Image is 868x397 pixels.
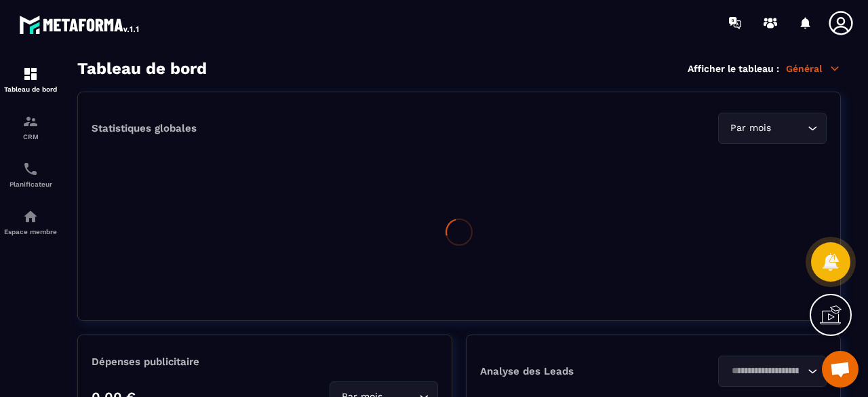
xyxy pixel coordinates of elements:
input: Search for option [727,364,804,379]
p: Général [786,62,841,75]
img: formation [22,113,39,130]
p: Analyse des Leads [480,365,654,377]
a: formationformationCRM [3,103,58,151]
div: Search for option [718,356,827,387]
p: Tableau de bord [3,86,58,93]
a: schedulerschedulerPlanificateur [3,151,58,198]
img: scheduler [22,161,39,177]
p: Dépenses publicitaire [92,356,438,368]
div: Ouvrir le chat [822,351,859,387]
img: formation [22,66,39,82]
p: Planificateur [3,181,58,188]
p: Espace membre [3,228,58,235]
a: formationformationTableau de bord [3,56,58,103]
p: CRM [3,133,58,140]
a: automationsautomationsEspace membre [3,198,58,246]
p: Statistiques globales [92,122,197,134]
p: Afficher le tableau : [688,63,779,74]
span: Par mois [727,121,774,136]
h3: Tableau de bord [77,59,207,78]
input: Search for option [774,121,804,136]
div: Search for option [718,113,827,144]
img: automations [22,208,39,225]
img: logo [19,12,141,37]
